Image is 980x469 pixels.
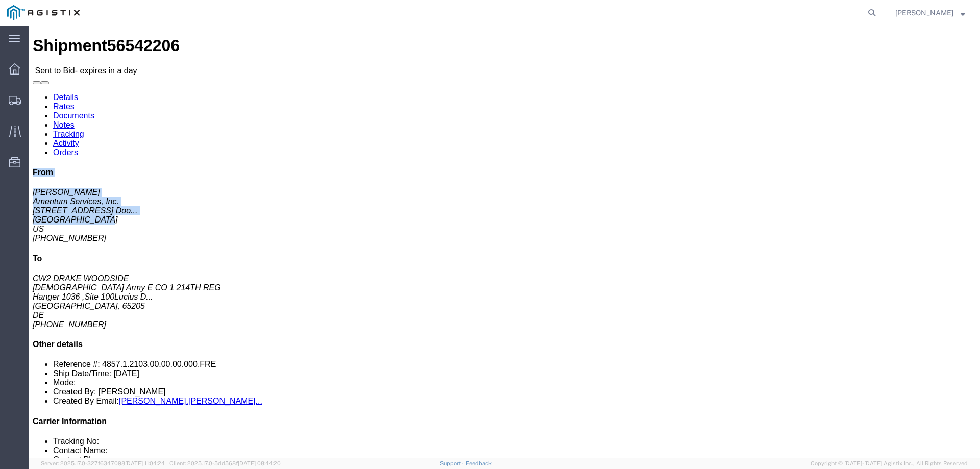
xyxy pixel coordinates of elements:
[125,460,165,466] span: [DATE] 11:04:24
[440,460,465,466] a: Support
[895,7,966,19] button: [PERSON_NAME]
[29,26,980,458] iframe: FS Legacy Container
[41,460,165,466] span: Server: 2025.17.0-327f6347098
[811,459,968,468] span: Copyright © [DATE]-[DATE] Agistix Inc., All Rights Reserved
[465,460,492,466] a: Feedback
[895,7,953,18] span: Cierra Brown
[169,460,281,466] span: Client: 2025.17.0-5dd568f
[238,460,281,466] span: [DATE] 08:44:20
[7,5,80,20] img: logo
